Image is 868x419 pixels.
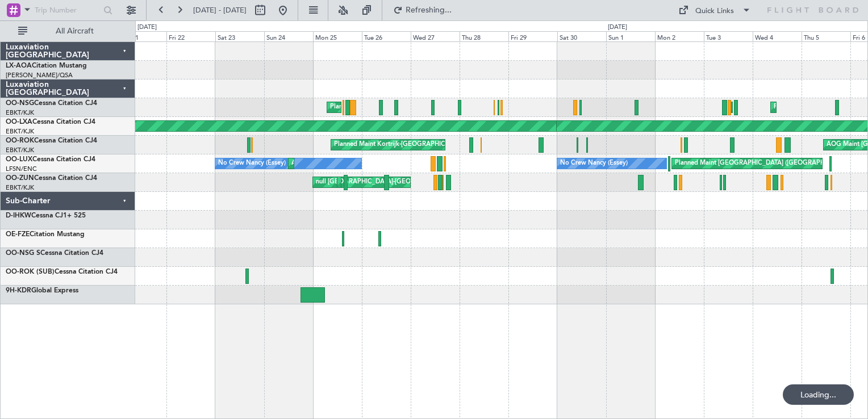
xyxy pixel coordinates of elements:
[291,155,425,172] div: AOG Maint Barcelona ([GEOGRAPHIC_DATA])
[215,31,264,41] div: Sat 23
[12,22,123,40] button: All Aircraft
[6,269,55,275] span: OO-ROK (SUB)
[802,31,850,41] div: Thu 5
[6,175,97,182] a: OO-ZUNCessna Citation CJ4
[118,31,166,41] div: Thu 21
[334,136,466,153] div: Planned Maint Kortrijk-[GEOGRAPHIC_DATA]
[316,174,460,191] div: null [GEOGRAPHIC_DATA]-[GEOGRAPHIC_DATA]
[6,156,32,163] span: OO-LUX
[6,71,73,79] a: [PERSON_NAME]/QSA
[193,5,247,15] span: [DATE] - [DATE]
[6,250,103,257] a: OO-NSG SCessna Citation CJ4
[6,287,31,294] span: 9H-KDR
[137,23,157,32] div: [DATE]
[655,31,704,41] div: Mon 2
[508,31,557,41] div: Fri 29
[6,165,37,173] a: LFSN/ENC
[6,62,32,69] span: LX-AOA
[264,31,313,41] div: Sun 24
[6,175,34,182] span: OO-ZUN
[606,31,655,41] div: Sun 1
[405,6,453,14] span: Refreshing...
[460,31,508,41] div: Thu 28
[6,231,85,238] a: OE-FZECitation Mustang
[6,183,34,192] a: EBKT/KJK
[6,62,87,69] a: LX-AOACitation Mustang
[6,212,31,219] span: D-IHKW
[6,287,78,294] a: 9H-KDRGlobal Express
[313,31,362,41] div: Mon 25
[330,99,462,116] div: Planned Maint Kortrijk-[GEOGRAPHIC_DATA]
[30,27,120,35] span: All Aircraft
[362,31,411,41] div: Tue 26
[6,156,95,163] a: OO-LUXCessna Citation CJ4
[166,31,215,41] div: Fri 22
[675,155,854,172] div: Planned Maint [GEOGRAPHIC_DATA] ([GEOGRAPHIC_DATA])
[783,384,854,405] div: Loading...
[560,155,628,172] div: No Crew Nancy (Essey)
[6,137,97,144] a: OO-ROKCessna Citation CJ4
[411,31,460,41] div: Wed 27
[6,127,34,136] a: EBKT/KJK
[6,212,86,219] a: D-IHKWCessna CJ1+ 525
[6,231,30,238] span: OE-FZE
[388,1,456,19] button: Refreshing...
[6,250,40,257] span: OO-NSG S
[6,119,32,125] span: OO-LXA
[6,119,95,125] a: OO-LXACessna Citation CJ4
[704,31,753,41] div: Tue 3
[753,31,802,41] div: Wed 4
[6,269,118,275] a: OO-ROK (SUB)Cessna Citation CJ4
[340,174,473,191] div: Planned Maint Kortrijk-[GEOGRAPHIC_DATA]
[6,100,97,107] a: OO-NSGCessna Citation CJ4
[608,23,627,32] div: [DATE]
[673,1,757,19] button: Quick Links
[6,100,34,107] span: OO-NSG
[695,6,734,17] div: Quick Links
[218,155,286,172] div: No Crew Nancy (Essey)
[6,137,34,144] span: OO-ROK
[35,2,100,19] input: Trip Number
[6,146,34,154] a: EBKT/KJK
[6,108,34,117] a: EBKT/KJK
[557,31,606,41] div: Sat 30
